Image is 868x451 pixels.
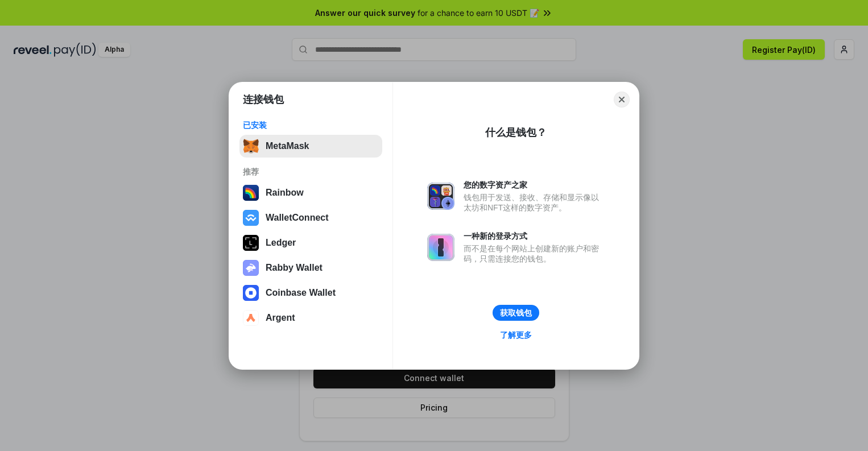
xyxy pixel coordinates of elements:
div: WalletConnect [266,213,329,223]
button: Close [614,92,630,107]
div: Ledger [266,238,296,248]
img: svg+xml,%3Csvg%20xmlns%3D%22http%3A%2F%2Fwww.w3.org%2F2000%2Fsvg%22%20fill%3D%22none%22%20viewBox... [427,234,454,261]
img: svg+xml,%3Csvg%20width%3D%2228%22%20height%3D%2228%22%20viewBox%3D%220%200%2028%2028%22%20fill%3D... [243,210,259,226]
div: 了解更多 [500,330,532,340]
div: 获取钱包 [500,308,532,318]
button: Ledger [239,231,382,254]
div: 而不是在每个网站上创建新的账户和密码，只需连接您的钱包。 [464,243,605,264]
div: 推荐 [243,167,379,177]
div: 一种新的登录方式 [464,231,605,241]
div: Argent [266,313,295,323]
h1: 连接钱包 [243,93,284,106]
img: svg+xml,%3Csvg%20xmlns%3D%22http%3A%2F%2Fwww.w3.org%2F2000%2Fsvg%22%20width%3D%2228%22%20height%3... [243,235,259,251]
img: svg+xml,%3Csvg%20xmlns%3D%22http%3A%2F%2Fwww.w3.org%2F2000%2Fsvg%22%20fill%3D%22none%22%20viewBox... [243,260,259,276]
div: 什么是钱包？ [485,126,547,139]
img: svg+xml,%3Csvg%20width%3D%22120%22%20height%3D%22120%22%20viewBox%3D%220%200%20120%20120%22%20fil... [243,185,259,201]
img: svg+xml,%3Csvg%20fill%3D%22none%22%20height%3D%2233%22%20viewBox%3D%220%200%2035%2033%22%20width%... [243,138,259,154]
a: 了解更多 [493,328,539,342]
button: Rainbow [239,181,382,204]
div: 您的数字资产之家 [464,180,605,190]
button: Argent [239,307,382,329]
button: 获取钱包 [493,305,539,321]
div: Coinbase Wallet [266,288,336,298]
img: svg+xml,%3Csvg%20width%3D%2228%22%20height%3D%2228%22%20viewBox%3D%220%200%2028%2028%22%20fill%3D... [243,285,259,301]
img: svg+xml,%3Csvg%20width%3D%2228%22%20height%3D%2228%22%20viewBox%3D%220%200%2028%2028%22%20fill%3D... [243,310,259,326]
div: Rabby Wallet [266,263,323,273]
div: 已安装 [243,120,379,130]
button: MetaMask [239,135,382,158]
div: MetaMask [266,141,309,151]
div: 钱包用于发送、接收、存储和显示像以太坊和NFT这样的数字资产。 [464,192,605,213]
button: Coinbase Wallet [239,282,382,304]
button: Rabby Wallet [239,256,382,279]
div: Rainbow [266,188,304,198]
button: WalletConnect [239,206,382,229]
img: svg+xml,%3Csvg%20xmlns%3D%22http%3A%2F%2Fwww.w3.org%2F2000%2Fsvg%22%20fill%3D%22none%22%20viewBox... [427,183,454,210]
